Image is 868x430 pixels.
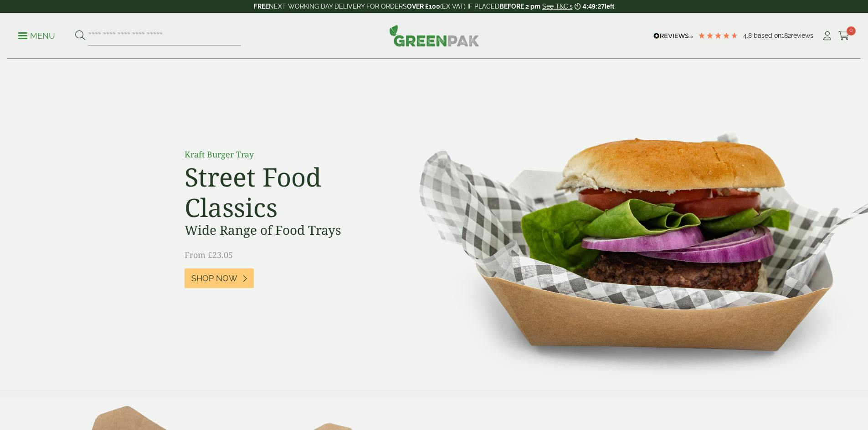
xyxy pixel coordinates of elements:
span: 0 [847,26,856,35]
strong: BEFORE 2 pm [499,3,540,10]
img: REVIEWS.io [653,33,693,39]
i: Cart [838,31,850,40]
h3: Wide Range of Food Trays [185,223,390,238]
span: reviews [791,32,813,39]
img: Street Food Classics [390,59,868,390]
span: Shop Now [191,273,237,283]
span: left [605,3,614,10]
h2: Street Food Classics [185,162,390,223]
span: 4.8 [743,32,754,39]
img: GreenPak Supplies [389,25,479,46]
strong: FREE [254,3,269,10]
span: From £23.05 [185,249,233,260]
a: Shop Now [185,268,254,288]
a: See T&C's [542,3,573,10]
div: 4.79 Stars [698,31,739,40]
span: Based on [754,32,781,39]
strong: OVER £100 [407,3,440,10]
p: Menu [18,30,55,41]
a: 0 [838,29,850,43]
a: Menu [18,30,55,40]
i: My Account [822,31,833,40]
p: Kraft Burger Tray [185,148,390,161]
span: 182 [781,32,791,39]
span: 4:49:27 [583,3,605,10]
